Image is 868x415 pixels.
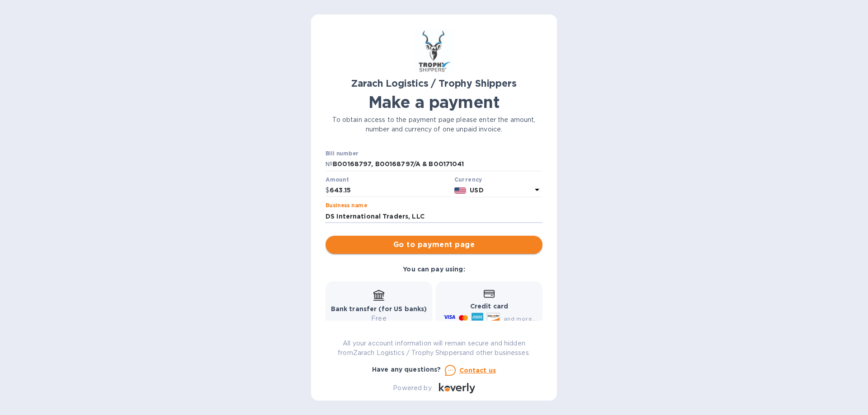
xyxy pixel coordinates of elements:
p: Free [331,314,427,323]
p: № [325,159,333,169]
h1: Make a payment [325,93,542,112]
button: Go to payment page [325,236,542,254]
img: USD [454,187,467,194]
p: Powered by [393,383,431,393]
p: To obtain access to the payment page please enter the amount, number and currency of one unpaid i... [325,115,542,134]
b: You can pay using: [403,266,465,273]
label: Bill number [325,151,358,157]
b: Have any questions? [372,366,441,373]
label: Amount [325,177,349,182]
input: Enter bill number [333,158,542,171]
input: 0.00 [330,184,451,197]
b: Zarach Logistics / Trophy Shippers [351,78,516,89]
b: Credit card [470,303,508,310]
u: Contact us [459,367,496,374]
span: Go to payment page [333,239,535,250]
b: Bank transfer (for US banks) [331,305,427,312]
p: $ [325,186,330,195]
p: All your account information will remain secure and hidden from Zarach Logistics / Trophy Shipper... [325,339,542,358]
b: Currency [454,176,482,183]
span: and more... [504,315,537,322]
b: USD [470,187,483,194]
input: Enter business name [325,210,542,223]
label: Business name [325,203,367,209]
